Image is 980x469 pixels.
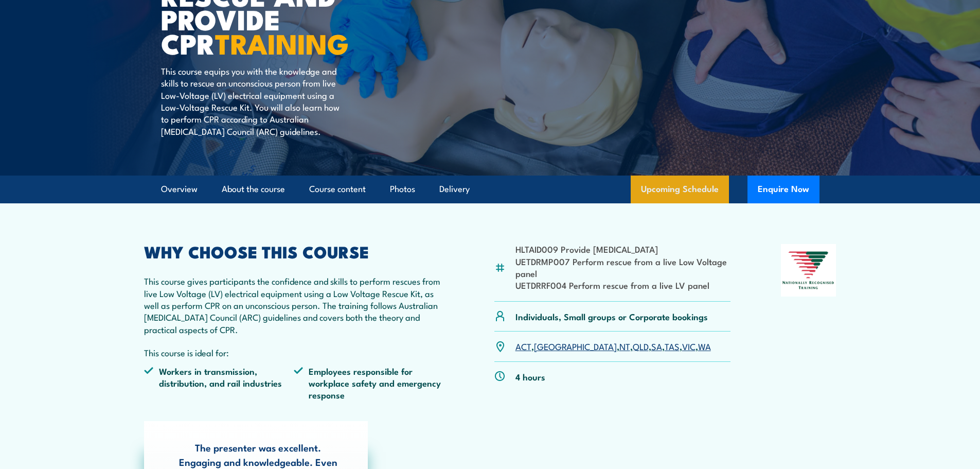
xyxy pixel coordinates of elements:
[161,65,349,137] p: This course equips you with the knowledge and skills to rescue an unconscious person from live Lo...
[515,279,731,291] li: UETDRRF004 Perform rescue from a live LV panel
[747,176,819,203] button: Enquire Now
[534,340,617,352] a: [GEOGRAPHIC_DATA]
[144,244,444,258] h2: WHY CHOOSE THIS COURSE
[619,340,630,352] a: NT
[309,176,366,203] a: Course content
[651,340,662,352] a: SA
[515,255,731,280] li: UETDRMP007 Perform rescue from a live Low Voltage panel
[439,176,470,203] a: Delivery
[390,176,415,203] a: Photos
[161,176,198,203] a: Overview
[144,365,294,401] li: Workers in transmission, distribution, and rail industries
[631,176,729,203] a: Upcoming Schedule
[515,371,545,383] p: 4 hours
[515,310,708,322] p: Individuals, Small groups or Corporate bookings
[515,340,531,352] a: ACT
[515,243,731,255] li: HLTAID009 Provide [MEDICAL_DATA]
[222,176,285,203] a: About the course
[144,275,444,335] p: This course gives participants the confidence and skills to perform rescues from live Low Voltage...
[515,340,711,352] p: , , , , , , ,
[682,340,696,352] a: VIC
[215,21,349,64] strong: TRAINING
[633,340,649,352] a: QLD
[698,340,711,352] a: WA
[144,346,444,358] p: This course is ideal for:
[665,340,680,352] a: TAS
[781,244,836,297] img: Nationally Recognised Training logo.
[294,365,444,401] li: Employees responsible for workplace safety and emergency response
